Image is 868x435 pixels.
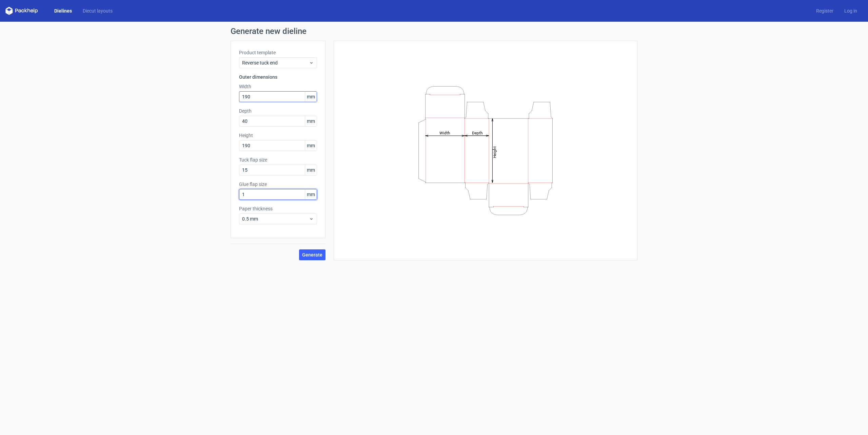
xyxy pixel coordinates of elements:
span: Reverse tuck end [242,59,309,66]
label: Height [239,132,317,139]
label: Paper thickness [239,205,317,212]
button: Generate [299,249,325,260]
tspan: Height [492,146,497,158]
h3: Outer dimensions [239,74,317,80]
span: mm [305,165,317,175]
label: Depth [239,108,317,114]
span: mm [305,116,317,126]
a: Dielines [49,7,77,14]
span: Generate [302,252,322,257]
tspan: Depth [472,130,483,135]
h1: Generate new dieline [231,27,637,35]
a: Register [811,7,839,14]
span: 0.5 mm [242,215,309,222]
tspan: Width [439,130,450,135]
span: mm [305,92,317,102]
label: Width [239,83,317,90]
label: Glue flap size [239,181,317,188]
a: Log in [839,7,863,14]
span: mm [305,189,317,200]
label: Product template [239,49,317,56]
a: Diecut layouts [77,7,118,14]
label: Tuck flap size [239,156,317,163]
span: mm [305,140,317,151]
